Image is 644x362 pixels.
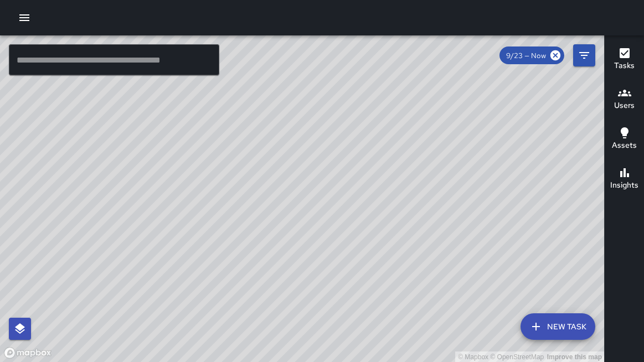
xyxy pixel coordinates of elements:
[614,60,635,72] h6: Tasks
[521,313,595,340] button: New Task
[605,120,644,159] button: Assets
[605,159,644,199] button: Insights
[605,80,644,120] button: Users
[573,44,595,66] button: Filters
[499,46,564,64] div: 9/23 — Now
[605,40,644,80] button: Tasks
[499,51,553,60] span: 9/23 — Now
[610,179,638,192] h6: Insights
[612,139,637,152] h6: Assets
[614,100,635,112] h6: Users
